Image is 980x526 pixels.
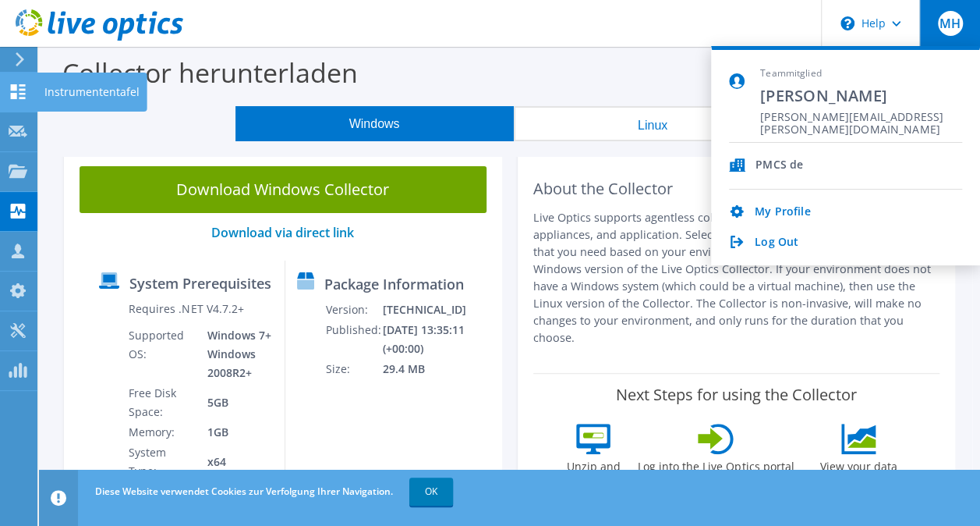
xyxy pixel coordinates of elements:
label: System Prerequisites [129,275,271,291]
td: Free Disk Space: [128,383,195,422]
span: Diese Website verwendet Cookies zur Verfolgung Ihrer Navigation. [95,485,393,498]
a: Download via direct link [211,224,354,241]
td: x64 [196,442,273,482]
a: Log Out [755,236,798,251]
label: View your data within the project [802,454,915,490]
a: My Profile [755,205,810,220]
label: Log into the Live Optics portal and view your project [637,454,794,490]
button: Linux [514,106,792,141]
label: Next Steps for using the Collector [616,386,857,404]
td: Published: [325,320,382,359]
td: 29.4 MB [382,359,495,379]
span: Teammitglied [760,67,962,80]
label: Unzip and run the .exe [557,454,629,490]
span: [PERSON_NAME][EMAIL_ADDRESS][PERSON_NAME][DOMAIN_NAME] [760,111,962,126]
td: Windows 7+ Windows 2008R2+ [196,325,273,383]
svg: \n [840,16,854,30]
td: Size: [325,359,382,379]
span: [PERSON_NAME] [760,85,962,106]
td: [DATE] 13:35:11 (+00:00) [382,320,495,359]
button: Windows [235,106,514,141]
td: 1GB [196,422,273,442]
td: [TECHNICAL_ID] [382,300,495,320]
label: Collector herunterladen [62,55,358,91]
a: Download Windows Collector [80,166,486,213]
div: PMCS de [755,158,803,173]
td: System Type: [128,442,195,482]
span: MH [938,11,963,36]
h2: About the Collector [533,179,940,198]
td: Version: [325,300,382,320]
label: Requires .NET V4.7.2+ [129,301,243,317]
td: Supported OS: [128,325,195,383]
label: Package Information [324,276,464,292]
a: OK [409,478,453,506]
p: Live Optics supports agentless collection of different operating systems, appliances, and applica... [533,209,940,347]
div: Instrumententafel [37,73,147,112]
td: Memory: [128,422,195,442]
td: 5GB [196,383,273,422]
